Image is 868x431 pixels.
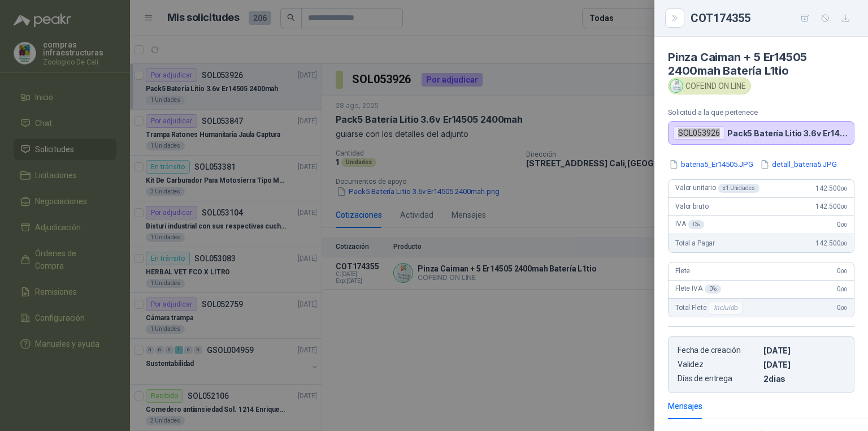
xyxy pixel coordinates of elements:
[837,221,847,229] span: 0
[675,239,715,247] span: Total a Pagar
[840,186,847,192] span: ,00
[668,400,702,412] div: Mensajes
[763,346,845,355] p: [DATE]
[840,286,847,292] span: ,00
[705,285,721,294] div: 0 %
[668,108,854,117] p: Solicitud a la que pertenece
[675,301,745,314] span: Total Flete
[668,11,682,25] button: Close
[709,301,743,314] div: Incluido
[675,184,759,193] span: Valor unitario
[668,158,754,170] button: bateria5_Er14505.JPG
[675,220,704,229] span: IVA
[691,9,854,27] div: COT174355
[763,360,845,369] p: [DATE]
[815,202,847,210] span: 142.500
[763,374,845,383] p: 2 dias
[840,268,847,274] span: ,00
[670,80,683,92] img: Company Logo
[673,126,725,140] div: SOL053926
[668,77,751,94] div: COFEIND ON LINE
[840,240,847,247] span: ,00
[678,360,759,369] p: Validez
[759,158,838,170] button: detall_bateria5.JPG
[688,220,705,229] div: 0 %
[675,285,721,294] span: Flete IVA
[840,305,847,311] span: ,00
[678,346,759,355] p: Fecha de creación
[840,222,847,228] span: ,00
[675,267,690,275] span: Flete
[678,374,759,383] p: Días de entrega
[815,239,847,247] span: 142.500
[668,50,854,77] h4: Pinza Caiman + 5 Er14505 2400mah Batería L1tio
[837,285,847,293] span: 0
[837,304,847,312] span: 0
[815,184,847,192] span: 142.500
[675,202,708,210] span: Valor bruto
[840,204,847,210] span: ,00
[727,128,849,138] p: Pack5 Batería Litio 3.6v Er14505 2400mah
[718,184,759,193] div: x 1 Unidades
[837,267,847,275] span: 0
